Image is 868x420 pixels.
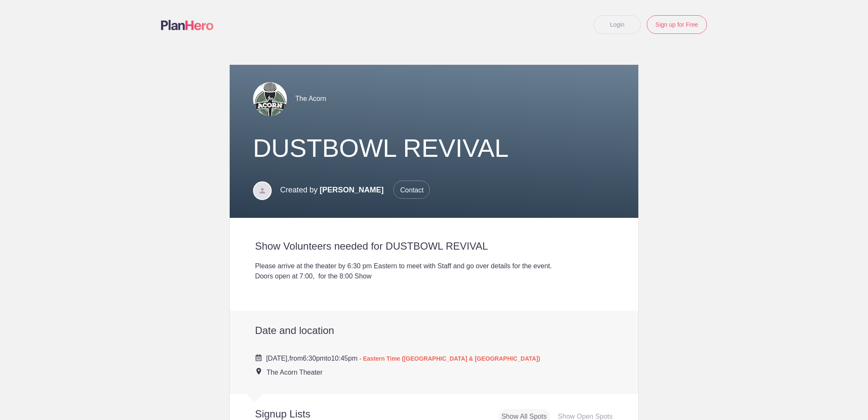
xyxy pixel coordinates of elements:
h2: Date and location [255,324,613,337]
a: Login [593,15,641,34]
span: The Acorn Theater [267,369,323,376]
div: The Acorn [253,82,615,116]
p: Created by [280,181,430,199]
img: Acorn logo small [253,82,287,116]
span: 6:30pm [303,355,325,362]
span: 10:45pm [331,355,357,362]
img: Davatar [253,181,272,200]
span: - Eastern Time ([GEOGRAPHIC_DATA] & [GEOGRAPHIC_DATA]) [359,355,540,362]
h1: DUSTBOWL REVIVAL [253,133,615,164]
span: [PERSON_NAME] [320,186,384,194]
h2: Show Volunteers needed for DUSTBOWL REVIVAL [255,240,613,253]
img: Logo main planhero [161,20,214,30]
div: Please arrive at the theater by 6:30 pm Eastern to meet with Staff and go over details for the ev... [255,261,613,271]
span: Contact [393,181,430,199]
img: Event location [256,368,261,375]
a: Sign up for Free [647,15,707,34]
div: Doors open at 7:00, for the 8:00 Show [255,271,613,281]
span: [DATE], [266,355,289,362]
img: Cal purple [255,354,262,361]
span: from to [266,355,540,362]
